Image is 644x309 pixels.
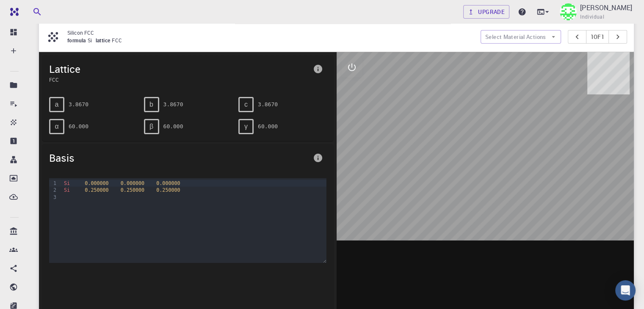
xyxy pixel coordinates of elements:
[586,30,609,44] button: 1of1
[85,187,108,193] span: 0.250000
[49,180,58,187] div: 1
[149,101,153,108] span: b
[85,180,108,186] span: 0.000000
[163,119,183,134] pre: 60.000
[310,61,326,77] button: info
[49,187,58,193] div: 2
[67,29,474,36] p: Silicon FCC
[121,180,144,186] span: 0.000000
[112,37,125,44] span: FCC
[17,6,47,14] span: Suporte
[49,76,310,83] span: FCC
[64,180,70,186] span: Si
[7,8,19,16] img: logo
[560,3,577,20] img: Gustavo Araujo
[244,123,248,130] span: γ
[258,119,278,134] pre: 60.000
[258,97,278,112] pre: 3.8670
[49,151,310,165] span: Basis
[64,187,70,193] span: Si
[55,123,58,130] span: α
[55,101,59,108] span: a
[69,119,88,134] pre: 60.000
[156,180,180,186] span: 0.000000
[163,97,183,112] pre: 3.8670
[49,194,58,201] div: 3
[49,62,310,76] span: Lattice
[568,30,627,44] div: pager
[88,37,96,44] span: Si
[244,101,248,108] span: c
[156,187,180,193] span: 0.250000
[67,37,88,44] span: formula
[69,97,88,112] pre: 3.8670
[463,5,509,19] a: Upgrade
[615,280,636,301] div: Open Intercom Messenger
[580,3,632,13] p: [PERSON_NAME]
[481,30,561,44] button: Select Material Actions
[580,13,604,21] span: Individual
[149,123,153,130] span: β
[96,37,112,44] span: lattice
[121,187,144,193] span: 0.250000
[310,149,326,166] button: info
